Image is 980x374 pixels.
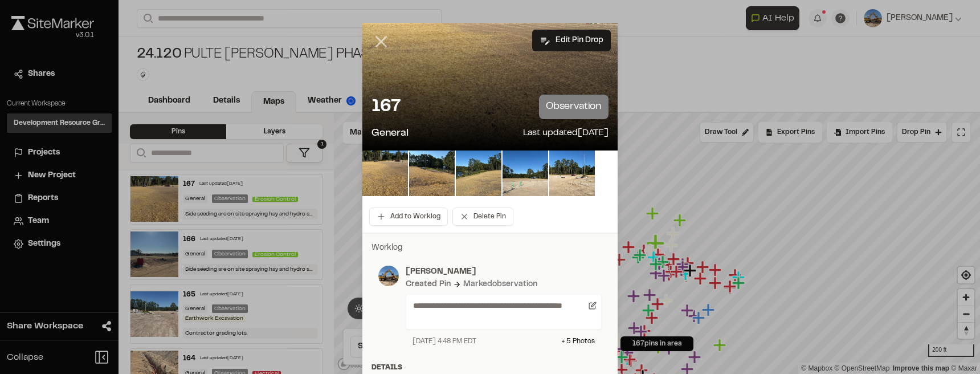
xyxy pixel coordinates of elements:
button: Add to Worklog [369,208,448,226]
div: Details [371,363,609,373]
div: + 5 Photo s [561,336,595,347]
button: Delete Pin [452,208,513,226]
div: Created Pin [406,278,451,291]
p: 167 [371,96,401,119]
img: file [549,151,595,196]
div: Marked observation [463,278,537,291]
p: Worklog [371,242,609,254]
p: observation [539,95,609,119]
img: file [362,151,408,196]
img: file [503,151,548,196]
img: file [456,151,501,196]
p: Last updated [DATE] [523,126,609,141]
p: [PERSON_NAME] [406,266,602,278]
img: photo [378,266,399,286]
p: General [371,126,409,141]
img: file [409,151,455,196]
div: [DATE] 4:48 PM EDT [413,336,476,347]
